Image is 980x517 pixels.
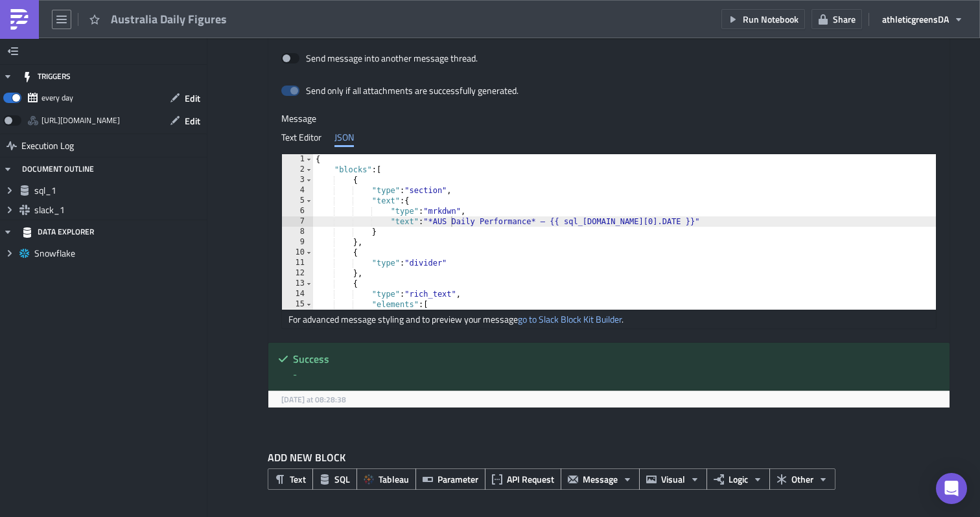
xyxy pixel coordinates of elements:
div: DATA EXPLORER [22,220,94,244]
button: SQL [312,468,357,490]
button: Edit [163,88,207,108]
div: 11 [282,258,313,268]
span: Australia Daily Figures [111,11,228,27]
div: 10 [282,247,313,258]
div: every day [41,88,73,108]
div: 6 [282,206,313,216]
span: Tableau [379,472,409,486]
button: Text [268,468,313,490]
span: Text [290,472,306,486]
div: 8 [282,227,313,237]
div: 5 [282,196,313,206]
span: Message [583,472,618,486]
a: go to Slack Block Kit Builder [518,312,622,326]
div: https://pushmetrics.io/api/v1/report/W2rb76gLDw/webhook?token=5c35fc8ceb0246ce87e8bc45415e66e2 [41,111,120,130]
div: 4 [282,185,313,196]
span: [DATE] at 08:28:38 [281,393,346,406]
span: athleticgreens DA [882,12,949,26]
label: Send message into another message thread. [281,52,479,64]
img: PushMetrics [9,9,30,30]
button: athleticgreensDA [876,9,970,29]
button: Edit [163,111,207,131]
div: For advanced message styling and to preview your message . [282,310,936,328]
div: Text Editor [281,128,321,147]
div: 2 [282,165,313,175]
button: Run Notebook [721,9,805,29]
span: Snowflake [34,247,204,259]
label: ADD NEW BLOCK [268,450,950,465]
span: Logic [729,472,748,486]
div: 13 [282,279,313,289]
span: Run Notebook [743,12,799,26]
span: Share [833,12,856,26]
span: Visual [661,472,685,486]
div: 3 [282,175,313,185]
button: Message [561,468,640,490]
button: Logic [706,468,770,490]
span: API Request [507,472,554,486]
span: SQL [334,472,350,486]
label: Message [281,113,937,124]
button: Share [811,9,862,29]
button: Visual [639,468,707,490]
span: Execution Log [21,134,74,157]
span: Edit [185,91,200,105]
button: Other [769,468,835,490]
button: API Request [485,468,561,490]
h5: Success [293,354,940,364]
div: 9 [282,237,313,247]
div: 15 [282,299,313,310]
button: Tableau [356,468,416,490]
div: 1 [282,154,313,165]
div: 7 [282,216,313,227]
span: Other [791,472,813,486]
div: Open Intercom Messenger [936,473,967,504]
div: JSON [334,128,354,147]
div: Send only if all attachments are successfully generated. [306,85,519,97]
div: DOCUMENT OUTLINE [22,157,94,181]
span: sql_1 [34,185,204,196]
button: Parameter [415,468,485,490]
span: Parameter [437,472,478,486]
div: TRIGGERS [22,65,71,88]
div: 12 [282,268,313,279]
div: - [293,367,940,381]
span: slack_1 [34,204,204,216]
span: Edit [185,114,200,128]
div: 14 [282,289,313,299]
